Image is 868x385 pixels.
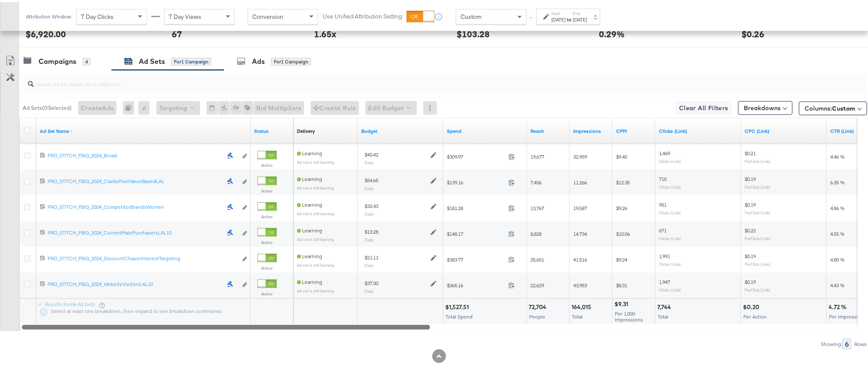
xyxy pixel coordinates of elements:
[83,56,90,63] div: 4
[48,253,237,262] a: PRO_STITCH_FBIG_2024_DiscountChaserInterestTargeting
[530,177,542,183] span: 7,406
[365,158,374,163] sub: Daily
[659,234,681,239] sub: Clicks (Link)
[171,56,211,63] div: for 1 Campaign
[365,183,374,189] sub: Daily
[48,253,237,260] div: PRO_STITCH_FBIG_2024_DiscountChaserInterestTargeting
[659,174,667,180] span: 715
[820,339,842,345] div: Showing:
[551,9,566,14] label: Start:
[659,251,670,257] span: 1,991
[659,182,681,187] sub: Clicks (Link)
[842,337,851,347] div: 6
[123,99,138,113] div: 0
[745,156,770,162] sub: Per Click (Link)
[616,126,652,132] a: The average cost you've paid to have 1,000 impressions of your ad.
[529,311,545,318] span: People
[48,279,222,288] a: PRO_STITCH_FBIG_2024_WebsiteVisitorsLAL10
[679,101,728,111] span: Clear All Filters
[447,177,505,183] span: $139.16
[297,126,315,132] div: Delivery
[447,151,505,158] span: $309.97
[447,203,505,209] span: $181.28
[659,259,681,265] sub: Clicks (Link)
[799,99,867,113] button: Columns:Custom
[742,26,764,38] div: $0.26
[48,227,222,236] a: PRO_STITCH_FBIG_2024_CurrentMalePurchasersLAL10
[573,126,609,132] a: The number of times your ad was served. On mobile apps an ad is counted as served the first time ...
[745,251,756,257] span: $0.19
[169,11,201,18] span: 7 Day Views
[48,202,222,208] div: PRO_STITCH_FBIG_2024_CompetitorBrandsWomen
[48,150,222,157] div: PRO_STITCH_FBIG_2024_Broad
[365,209,374,214] sub: Daily
[365,252,378,259] div: $21.11
[573,177,587,183] span: 11,266
[365,261,374,266] sub: Daily
[616,177,630,183] span: $12.35
[745,182,770,187] sub: Per Click (Link)
[48,176,222,183] div: PRO_STITCH_FBIG_2024_ClarksPixelValueBasedLAL
[48,227,222,234] div: PRO_STITCH_FBIG_2024_CurrentMalePurchasersLAL10
[447,229,505,235] span: $148.17
[657,301,673,309] div: 7,744
[252,11,283,18] span: Conversion
[23,102,72,110] div: Ad Sets ( 0 Selected)
[254,126,290,132] a: Shows the current state of your Ad Set.
[26,26,66,38] div: $6,920.00
[743,311,767,318] span: Per Action
[297,209,335,214] sub: Ad set is still learning.
[527,15,536,18] span: ↑
[297,251,322,257] span: Learning
[616,203,627,209] span: $9.26
[659,156,681,162] sub: Clicks (Link)
[745,277,756,283] span: $0.19
[297,235,335,240] sub: Ad set is still learning.
[252,54,265,64] div: Ads
[616,229,630,235] span: $10.06
[615,308,643,321] span: Per 1,000 Impressions
[48,176,222,185] a: PRO_STITCH_FBIG_2024_ClarksPixelValueBasedLAL
[659,148,670,154] span: 1,469
[447,126,524,132] a: The total amount spent to date.
[297,199,322,206] span: Learning
[830,126,866,132] a: The number of clicks received on a link in your ad divided by the number of impressions.
[530,203,544,209] span: 13,767
[805,102,855,111] span: Columns:
[659,225,667,232] span: 671
[139,54,165,64] div: Ad Sets
[659,277,670,283] span: 1,947
[745,225,756,232] span: $0.22
[743,301,762,309] div: $0.20
[361,126,440,132] a: Shows the current budget of Ad Set.
[745,234,770,239] sub: Per Click (Link)
[529,301,549,309] div: 72,704
[745,208,770,213] sub: Per Click (Link)
[530,126,566,132] a: The number of people your ad was served to.
[365,286,374,292] sub: Daily
[745,259,770,265] sub: Per Click (Link)
[616,280,627,286] span: $8.31
[616,254,627,261] span: $9.24
[48,279,222,286] div: PRO_STITCH_FBIG_2024_WebsiteVisitorsLAL10
[745,174,756,180] span: $0.19
[566,14,573,21] strong: to
[365,235,374,240] sub: Daily
[81,11,114,18] span: 7 Day Clicks
[34,70,789,87] input: Search Ad Set Name, ID or Objective
[365,226,378,233] div: $13.28
[257,263,277,269] label: Active
[616,151,627,158] span: $9.40
[573,203,587,209] span: 19,587
[48,202,222,211] a: PRO_STITCH_FBIG_2024_CompetitorBrandsWomen
[365,149,378,156] div: $40.42
[745,199,756,206] span: $0.19
[447,254,505,261] span: $383.77
[297,126,315,132] a: Reflects the ability of your Ad Set to achieve delivery based on ad states, schedule and budget.
[676,99,732,113] button: Clear All Filters
[297,157,335,162] sub: Ad set is still learning.
[257,289,277,295] label: Active
[832,102,855,110] span: Custom
[297,183,335,188] sub: Ad set is still learning.
[830,280,844,286] span: 4.43 %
